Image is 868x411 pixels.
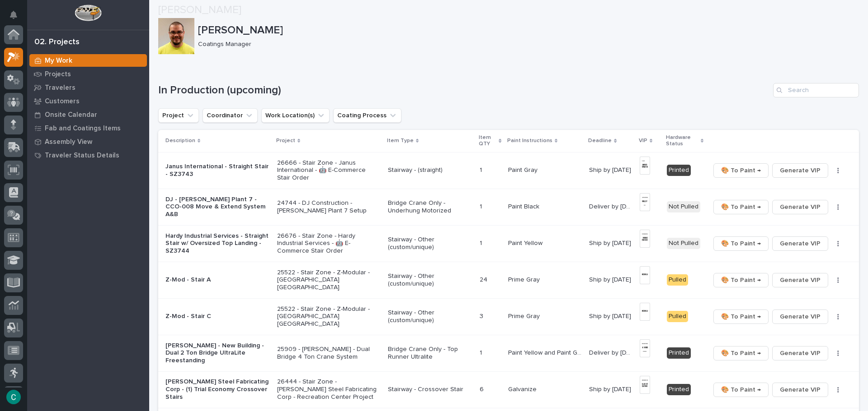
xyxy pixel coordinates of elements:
p: Deadline [588,136,612,146]
p: 26444 - Stair Zone - [PERSON_NAME] Steel Fabricating Corp - Recreation Center Project [277,378,381,401]
button: Work Location(s) [261,108,330,123]
img: Workspace Logo [75,5,101,21]
p: Deliver by 8/15/25 [589,201,634,211]
p: Paint Yellow [508,238,544,247]
p: Ship by [DATE] [589,274,633,284]
div: Pulled [667,274,688,286]
p: Hardy Industrial Services - Straight Stair w/ Oversized Top Landing - SZ3744 [165,232,270,255]
tr: DJ - [PERSON_NAME] Plant 7 - CCO-008 Move & Extend System A&B24744 - DJ Construction - [PERSON_NA... [158,189,859,225]
div: Not Pulled [667,238,700,249]
p: 24744 - DJ Construction - [PERSON_NAME] Plant 7 Setup [277,199,381,215]
p: 6 [480,384,486,393]
p: Paint Yellow and Paint Gray [508,347,584,357]
p: Stairway - (straight) [388,166,473,174]
tr: [PERSON_NAME] - New Building - Dual 2 Ton Bridge UltraLite Freestanding25909 - [PERSON_NAME] - Du... [158,335,859,371]
p: Bridge Crane Only - Top Runner Ultralite [388,346,473,361]
p: 25909 - [PERSON_NAME] - Dual Bridge 4 Ton Crane System [277,346,381,361]
div: Not Pulled [667,201,700,212]
tr: [PERSON_NAME] Steel Fabricating Corp - (1) Trial Economy Crossover Stairs26444 - Stair Zone - [PE... [158,371,859,408]
p: Paint Gray [508,165,539,174]
p: Traveler Status Details [45,152,119,160]
p: Ship by [DATE] [589,238,633,247]
p: 26666 - Stair Zone - Janus International - 🤖 E-Commerce Stair Order [277,159,381,182]
p: 1 [480,238,484,247]
button: 🎨 To Paint → [713,200,769,214]
input: Search [773,83,859,97]
p: Paint Instructions [507,136,552,146]
span: 🎨 To Paint → [721,384,761,395]
p: [PERSON_NAME] Steel Fabricating Corp - (1) Trial Economy Crossover Stairs [165,378,270,401]
p: 3 [480,311,485,320]
a: Travelers [27,81,149,94]
button: 🎨 To Paint → [713,346,769,360]
button: 🎨 To Paint → [713,163,769,178]
p: Prime Gray [508,274,542,284]
p: Travelers [45,84,75,92]
p: Z-Mod - Stair A [165,276,270,284]
button: 🎨 To Paint → [713,273,769,287]
p: [PERSON_NAME] [198,24,855,37]
span: 🎨 To Paint → [721,202,761,212]
p: VIP [639,136,647,146]
button: Generate VIP [772,309,828,324]
p: Customers [45,97,80,106]
button: Generate VIP [772,346,828,360]
button: Generate VIP [772,163,828,178]
span: Generate VIP [780,348,821,359]
p: [PERSON_NAME] - New Building - Dual 2 Ton Bridge UltraLite Freestanding [165,342,270,365]
tr: Janus International - Straight Stair - SZ374326666 - Stair Zone - Janus International - 🤖 E-Comme... [158,152,859,189]
button: Project [158,108,199,123]
p: 25522 - Stair Zone - Z-Modular - [GEOGRAPHIC_DATA] [GEOGRAPHIC_DATA] [277,269,381,291]
a: Assembly View [27,135,149,148]
button: 🎨 To Paint → [713,383,769,397]
tr: Hardy Industrial Services - Straight Stair w/ Oversized Top Landing - SZ374426676 - Stair Zone - ... [158,225,859,262]
p: Onsite Calendar [45,111,97,119]
button: 🎨 To Paint → [713,236,769,251]
p: 1 [480,165,484,174]
p: Ship by [DATE] [589,384,633,393]
p: 26676 - Stair Zone - Hardy Industrial Services - 🤖 E-Commerce Stair Order [277,232,381,255]
p: 25522 - Stair Zone - Z-Modular - [GEOGRAPHIC_DATA] [GEOGRAPHIC_DATA] [277,305,381,328]
p: Stairway - Other (custom/unique) [388,272,473,288]
p: Paint Black [508,201,541,211]
h2: [PERSON_NAME] [158,4,241,17]
button: Notifications [4,5,23,24]
p: 1 [480,347,484,357]
p: Prime Gray [508,311,542,320]
span: Generate VIP [780,202,821,212]
span: Generate VIP [780,311,821,322]
p: Stairway - Other (custom/unique) [388,236,473,251]
a: Customers [27,94,149,108]
p: Stairway - Crossover Stair [388,386,473,393]
button: Coordinator [203,108,258,123]
a: Traveler Status Details [27,148,149,162]
p: Item QTY [479,133,496,149]
span: Generate VIP [780,384,821,395]
div: Notifications [11,11,23,25]
button: 🎨 To Paint → [713,309,769,324]
p: Coatings Manager [198,41,852,48]
span: 🎨 To Paint → [721,165,761,176]
button: Generate VIP [772,236,828,251]
p: Bridge Crane Only - Underhung Motorized [388,199,473,215]
span: 🎨 To Paint → [721,275,761,286]
div: Printed [667,384,691,395]
div: 02. Projects [34,37,80,47]
p: Hardware Status [666,133,699,149]
a: My Work [27,54,149,67]
p: Project [276,136,295,146]
p: Ship by [DATE] [589,311,633,320]
p: Item Type [387,136,414,146]
h1: In Production (upcoming) [158,84,769,97]
div: Pulled [667,311,688,322]
button: users-avatar [4,388,23,406]
a: Projects [27,67,149,81]
p: Fab and Coatings Items [45,125,121,133]
p: Projects [45,70,71,79]
tr: Z-Mod - Stair C25522 - Stair Zone - Z-Modular - [GEOGRAPHIC_DATA] [GEOGRAPHIC_DATA]Stairway - Oth... [158,298,859,335]
span: 🎨 To Paint → [721,238,761,249]
span: Generate VIP [780,165,821,176]
button: Generate VIP [772,273,828,287]
span: Generate VIP [780,238,821,249]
